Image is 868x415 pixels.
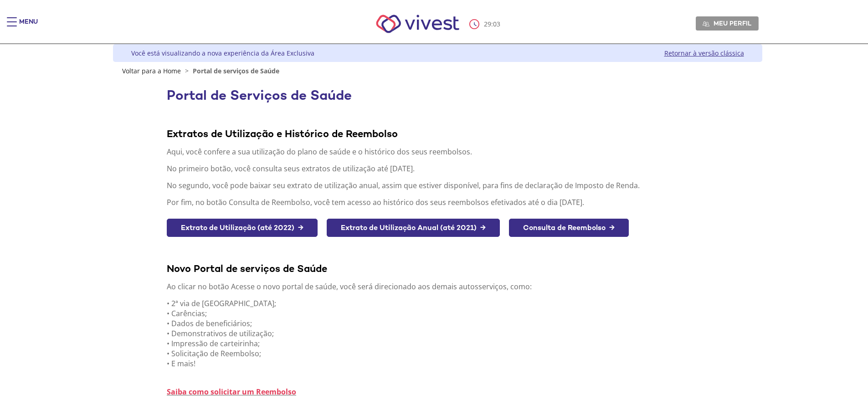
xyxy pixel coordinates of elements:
p: • 2ª via de [GEOGRAPHIC_DATA]; • Carências; • Dados de beneficiários; • Demonstrativos de utiliza... [167,298,708,369]
h1: Portal de Serviços de Saúde [167,88,708,103]
a: Extrato de Utilização Anual (até 2021) → [327,219,500,237]
div: Extratos de Utilização e Histórico de Reembolso [167,127,708,140]
span: 29 [484,20,491,28]
div: Novo Portal de serviços de Saúde [167,262,708,275]
img: Meu perfil [703,20,709,27]
a: Voltar para a Home [122,67,181,75]
p: Por fim, no botão Consulta de Reembolso, você tem acesso ao histórico dos seus reembolsos efetiva... [167,197,708,207]
p: No segundo, você pode baixar seu extrato de utilização anual, assim que estiver disponível, para ... [167,180,708,190]
a: Retornar à versão clássica [664,49,744,57]
div: Menu [19,17,38,36]
img: Vivest [366,5,469,43]
a: Consulta de Reembolso → [509,219,629,237]
p: Ao clicar no botão Acesse o novo portal de saúde, você será direcionado aos demais autosserviços,... [167,282,708,292]
span: Meu perfil [714,19,751,27]
p: Aqui, você confere a sua utilização do plano de saúde e o histórico dos seus reembolsos. [167,147,708,157]
a: Saiba como solicitar um Reembolso [167,387,296,397]
div: Você está visualizando a nova experiência da Área Exclusiva [131,49,314,57]
a: Meu perfil [696,16,759,30]
span: Portal de serviços de Saúde [193,67,279,75]
span: 03 [493,20,500,28]
span: > [183,67,191,75]
div: : [469,19,502,29]
a: Extrato de Utilização (até 2022) → [167,219,318,237]
p: No primeiro botão, você consulta seus extratos de utilização até [DATE]. [167,164,708,174]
